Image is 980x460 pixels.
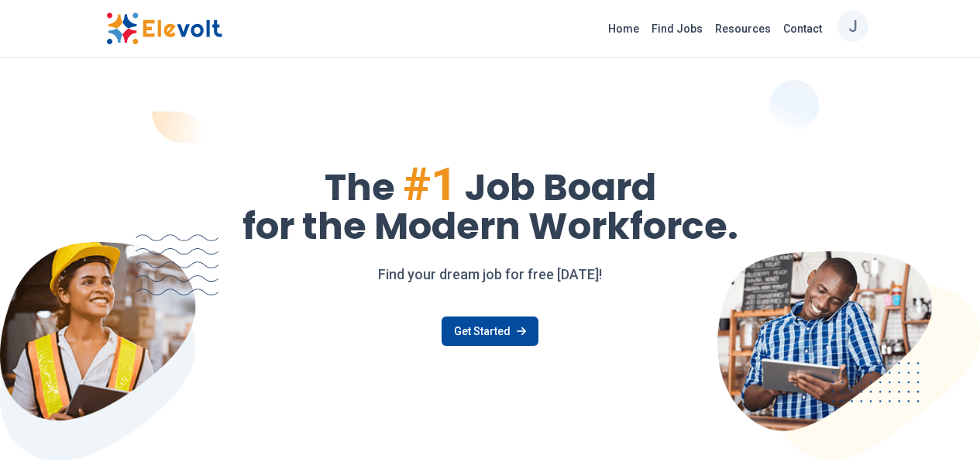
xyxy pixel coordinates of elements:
p: J [848,7,858,46]
a: Contact [777,16,828,41]
a: Home [602,16,645,41]
img: Elevolt [106,12,222,45]
button: J [837,11,868,42]
h1: The Job Board for the Modern Workforce. [106,161,875,245]
span: #1 [403,157,457,212]
a: Find Jobs [645,16,709,41]
a: Get Started [442,316,538,346]
a: Resources [709,16,777,41]
p: Find your dream job for free [DATE]! [106,264,875,285]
